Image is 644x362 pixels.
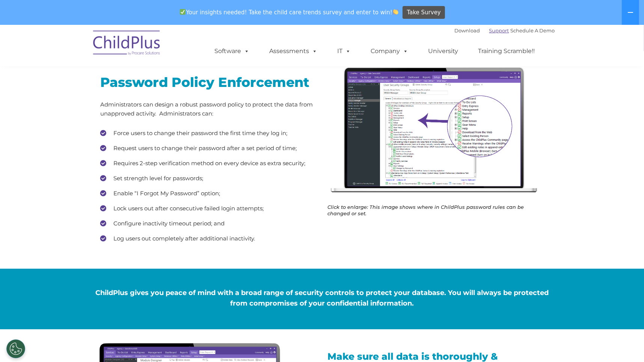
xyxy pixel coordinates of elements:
[511,27,555,33] a: Schedule A Demo
[180,9,186,15] img: ✅
[6,339,25,358] button: Cookies Settings
[101,100,317,118] p: Administrators can design a robust password policy to protect the data from unapproved activity. ...
[489,27,509,33] a: Support
[101,218,317,229] li: Configure inactivity timeout period; and
[101,128,317,139] li: Force users to change their password the first time they log in;
[262,44,325,59] a: Assessments
[471,44,543,59] a: Training Scramble!!
[101,173,317,184] li: Set strength level for passwords;
[207,44,257,59] a: Software
[407,6,441,19] span: Take Survey
[101,203,317,214] li: Lock users out after consecutive failed login attempts;
[421,44,466,59] a: University
[455,27,555,33] font: |
[328,204,524,216] em: Click to enlarge: This image shows where in ChildPlus password rules can be changed or set.
[101,188,317,199] li: Enable “I Forgot My Password” option;
[177,5,402,20] span: Your insights needed! Take the child care trends survey and enter to win!
[455,27,480,33] a: Download
[101,143,317,154] li: Request users to change their password after a set period of time;
[95,289,549,307] span: ChildPlus gives you peace of mind with a broad range of security controls to protect your databas...
[328,64,544,198] img: laptop
[89,25,164,63] img: ChildPlus by Procare Solutions
[101,158,317,169] li: Requires 2-step verification method on every device as extra security;
[393,9,398,15] img: 👏
[101,233,317,244] li: Log users out completely after additional inactivity.
[330,44,359,59] a: IT
[403,6,445,19] a: Take Survey
[101,74,310,90] span: Password Policy Enforcement
[363,44,416,59] a: Company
